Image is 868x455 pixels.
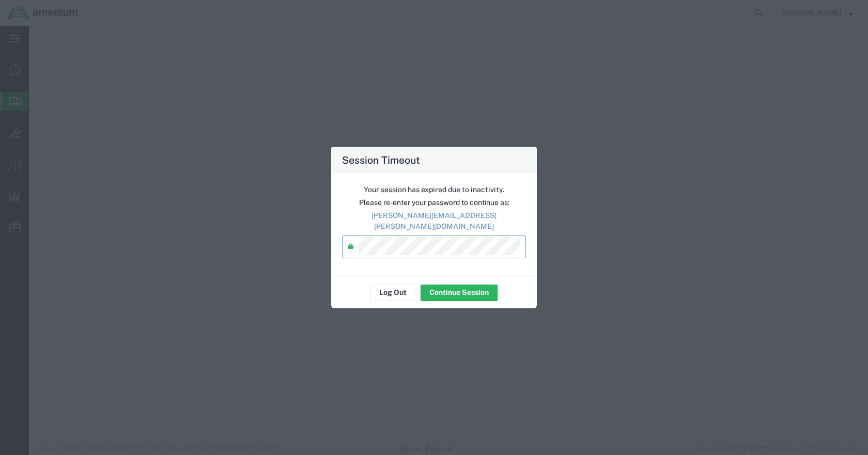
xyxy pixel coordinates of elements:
h4: Session Timeout [342,152,420,167]
p: Your session has expired due to inactivity. [342,184,526,195]
p: [PERSON_NAME][EMAIL_ADDRESS][PERSON_NAME][DOMAIN_NAME] [342,210,526,232]
button: Continue Session [421,285,498,301]
button: Log Out [370,285,415,301]
p: Please re-enter your password to continue as: [342,197,526,208]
